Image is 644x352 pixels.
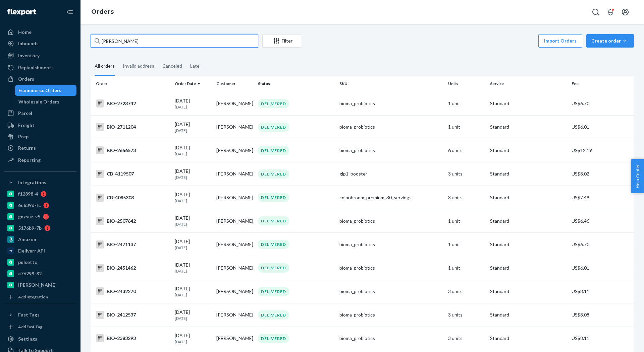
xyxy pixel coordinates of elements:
div: Invalid address [123,57,154,75]
p: Standard [490,335,566,342]
div: pulsetto [18,259,38,266]
div: f12898-4 [18,191,38,197]
td: 3 units [445,186,487,209]
td: [PERSON_NAME] [214,327,255,350]
div: Replenishments [18,64,54,71]
a: gnzsuz-v5 [4,211,76,222]
td: 3 units [445,327,487,350]
p: Standard [490,147,566,154]
div: bioma_probiotics [339,335,443,342]
div: bioma_probiotics [339,100,443,107]
div: BIO-2383293 [96,334,169,342]
div: [DATE] [175,215,211,227]
div: glp1_booster [339,170,443,177]
div: bioma_probiotics [339,241,443,248]
p: Standard [490,241,566,248]
p: Standard [490,124,566,130]
td: US$6.46 [569,209,634,233]
div: [DATE] [175,285,211,298]
p: [DATE] [175,104,211,110]
div: BIO-2723742 [96,99,169,108]
p: Standard [490,100,566,107]
a: Freight [4,120,76,131]
button: Integrations [4,177,76,188]
div: BIO-2507642 [96,217,169,225]
div: Amazon [18,236,36,243]
td: US$8.11 [569,327,634,350]
div: BIO-2656573 [96,146,169,154]
th: SKU [337,76,445,92]
td: [PERSON_NAME] [214,162,255,186]
td: US$7.49 [569,186,634,209]
p: [DATE] [175,174,211,180]
td: US$6.01 [569,115,634,139]
div: Fast Tags [18,311,40,318]
a: pulsetto [4,257,76,268]
p: [DATE] [175,292,211,298]
div: [DATE] [175,168,211,180]
td: 3 units [445,280,487,303]
a: Ecommerce Orders [15,85,77,96]
div: DELIVERED [258,310,289,320]
div: BIO-2432270 [96,287,169,295]
td: 1 unit [445,256,487,280]
div: DELIVERED [258,99,289,108]
div: Customer [216,81,253,86]
td: US$6.70 [569,92,634,115]
div: [DATE] [175,309,211,321]
a: [PERSON_NAME] [4,280,76,290]
p: [DATE] [175,198,211,204]
div: bioma_probiotics [339,218,443,224]
div: CB-4085303 [96,194,169,202]
p: Standard [490,311,566,318]
a: 5176b9-7b [4,223,76,233]
div: [PERSON_NAME] [18,282,57,288]
a: Prep [4,131,76,142]
a: a76299-82 [4,268,76,279]
div: bioma_probiotics [339,311,443,318]
div: Add Fast Tag [18,324,42,330]
div: a76299-82 [18,270,42,277]
td: [PERSON_NAME] [214,139,255,162]
td: 1 unit [445,92,487,115]
div: [DATE] [175,121,211,133]
td: 3 units [445,162,487,186]
input: Search orders [91,34,258,48]
div: Parcel [18,110,32,117]
div: DELIVERED [258,240,289,249]
p: Standard [490,194,566,201]
a: Settings [4,334,76,344]
td: US$8.11 [569,280,634,303]
div: Wholesale Orders [18,98,59,105]
div: DELIVERED [258,169,289,179]
p: Standard [490,218,566,224]
td: 1 unit [445,209,487,233]
td: [PERSON_NAME] [214,256,255,280]
td: [PERSON_NAME] [214,280,255,303]
a: Orders [91,8,114,15]
ol: breadcrumbs [86,2,119,22]
th: Status [255,76,337,92]
td: US$6.01 [569,256,634,280]
td: 6 units [445,139,487,162]
a: Reporting [4,155,76,165]
div: 5176b9-7b [18,225,42,231]
div: All orders [95,57,115,76]
td: [PERSON_NAME] [214,233,255,256]
td: 3 units [445,303,487,327]
td: [PERSON_NAME] [214,209,255,233]
button: Open account menu [619,5,632,19]
div: bioma_probiotics [339,265,443,271]
div: DELIVERED [258,263,289,272]
div: Ecommerce Orders [18,87,61,94]
a: Orders [4,74,76,84]
button: Import Orders [538,34,582,48]
td: [PERSON_NAME] [214,186,255,209]
td: [PERSON_NAME] [214,92,255,115]
div: BIO-2451462 [96,264,169,272]
div: [DATE] [175,97,211,110]
div: bioma_probiotics [339,124,443,130]
button: Create order [586,34,634,48]
div: [DATE] [175,144,211,157]
div: Settings [18,336,37,342]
